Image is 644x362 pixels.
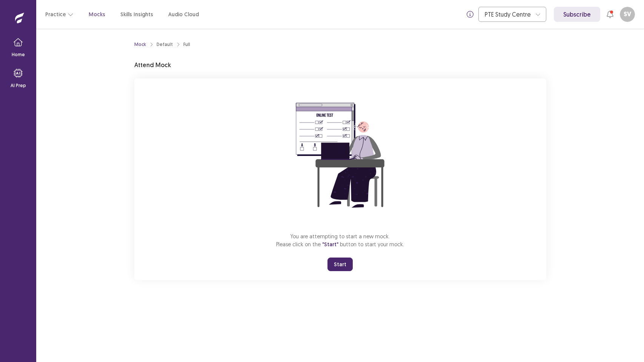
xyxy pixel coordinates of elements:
a: Mock [134,41,146,48]
div: PTE Study Centre [485,7,532,21]
button: Practice [45,8,74,21]
a: Skills Insights [120,11,153,18]
button: SV [620,7,635,22]
div: Full [183,41,190,48]
button: info [463,8,477,21]
a: Audio Cloud [168,11,199,18]
p: You are attempting to start a new mock. Please click on the button to start your mock. [276,232,404,248]
div: Default [157,41,173,48]
p: Home [12,51,25,58]
nav: breadcrumb [134,41,190,48]
a: Subscribe [554,7,600,22]
img: attend-mock [272,87,408,223]
p: Attend Mock [134,60,171,69]
a: Mocks [89,11,105,18]
span: "Start" [322,241,338,248]
button: Start [327,258,353,271]
p: AI Prep [11,82,26,89]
